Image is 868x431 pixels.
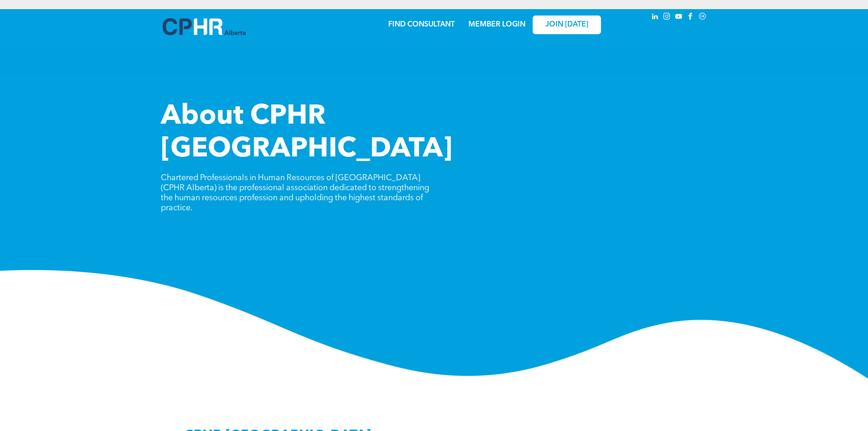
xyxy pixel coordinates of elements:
[686,11,696,24] a: facebook
[388,21,455,28] a: FIND CONSULTANT
[662,11,672,24] a: instagram
[161,174,429,212] span: Chartered Professionals in Human Resources of [GEOGRAPHIC_DATA] (CPHR Alberta) is the professiona...
[545,21,588,29] span: JOIN [DATE]
[674,11,684,24] a: youtube
[650,11,660,24] a: linkedin
[163,18,246,35] img: A blue and white logo for cp alberta
[468,21,525,28] a: MEMBER LOGIN
[533,16,601,34] a: JOIN [DATE]
[161,103,452,163] span: About CPHR [GEOGRAPHIC_DATA]
[698,11,708,24] a: Social network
